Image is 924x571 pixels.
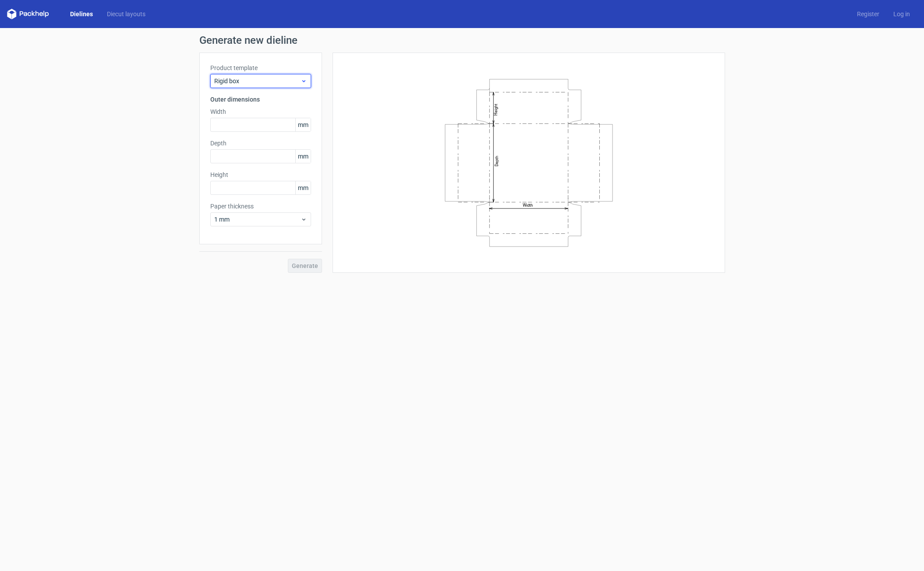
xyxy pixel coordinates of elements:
h3: Outer dimensions [210,95,311,104]
a: Register [850,10,886,18]
span: Rigid box [214,77,301,85]
span: mm [295,181,311,194]
label: Depth [210,139,311,148]
a: Dielines [63,10,100,18]
text: Width [522,203,532,208]
label: Height [210,170,311,179]
label: Width [210,107,311,116]
a: Diecut layouts [100,10,152,18]
label: Product template [210,63,311,72]
text: Height [493,103,498,115]
span: mm [295,118,311,131]
text: Depth [494,155,499,166]
a: Log in [886,10,917,18]
span: mm [295,150,311,163]
span: 1 mm [214,215,301,224]
h1: Generate new dieline [199,35,725,46]
label: Paper thickness [210,202,311,211]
